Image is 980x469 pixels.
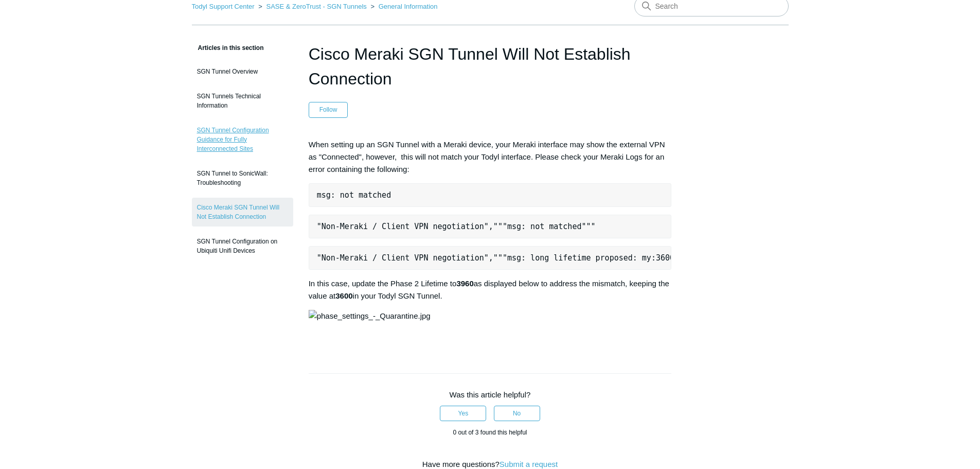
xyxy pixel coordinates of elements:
[309,246,672,270] pre: "Non-Meraki / Client VPN negotiation","""msg: long lifetime proposed: my:3600 peer:3960"
[266,3,366,10] a: SASE & ZeroTrust - SGN Tunnels
[309,138,672,176] p: When setting up an SGN Tunnel with a Meraki device, your Meraki interface may show the external V...
[192,164,293,193] a: SGN Tunnel to SonicWall: Troubleshooting
[192,62,293,81] a: SGN Tunnel Overview
[456,279,473,288] strong: 3960
[453,429,527,436] span: 0 out of 3 found this helpful
[192,44,264,51] span: Articles in this section
[379,3,438,10] a: General Information
[309,310,431,322] img: phase_settings_-_Quarantine.jpg
[192,3,255,10] a: Todyl Support Center
[440,406,486,421] button: This article was helpful
[192,232,293,260] a: SGN Tunnel Configuration on Ubiquiti Unifi Devices
[192,198,293,227] a: Cisco Meraki SGN Tunnel Will Not Establish Connection
[309,102,348,117] button: Follow Article
[256,3,368,10] li: SASE & ZeroTrust - SGN Tunnels
[500,460,558,468] a: Submit a request
[309,215,672,238] pre: "Non-Meraki / Client VPN negotiation","""msg: not matched"""
[368,3,437,10] li: General Information
[309,277,672,302] p: In this case, update the Phase 2 Lifetime to as displayed below to address the mismatch, keeping ...
[192,120,293,159] a: SGN Tunnel Configuration Guidance for Fully Interconnected Sites
[494,406,540,421] button: This article was not helpful
[309,42,672,91] h1: Cisco Meraki SGN Tunnel Will Not Establish Connection
[192,3,257,10] li: Todyl Support Center
[335,291,352,300] strong: 3600
[450,390,531,399] span: Was this article helpful?
[309,183,672,207] pre: msg: not matched
[192,86,293,115] a: SGN Tunnels Technical Information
